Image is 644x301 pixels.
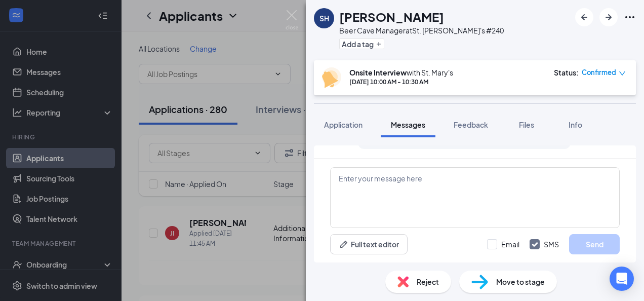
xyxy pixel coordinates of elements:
span: Confirmed [582,67,616,78]
button: ArrowLeftNew [575,8,593,26]
svg: Pen [339,239,349,249]
div: SH [319,13,329,23]
button: ArrowRight [599,8,618,26]
svg: ArrowRight [602,11,615,23]
svg: ArrowLeftNew [578,11,590,23]
svg: Ellipses [624,11,636,23]
div: Beer Cave Manager at St. [PERSON_NAME]'s #240 [339,25,504,35]
span: Feedback [454,120,488,129]
span: Messages [391,120,425,129]
span: down [619,70,626,77]
span: Move to stage [496,276,545,287]
span: Files [519,120,534,129]
button: PlusAdd a tag [339,39,384,49]
div: with St. Mary's [349,67,453,78]
h1: [PERSON_NAME] [339,8,444,25]
button: Full text editorPen [330,234,408,254]
div: Open Intercom Messenger [610,267,634,291]
b: Onsite Interview [349,68,407,77]
span: Application [324,120,363,129]
span: Info [569,120,582,129]
span: Reject [417,276,439,287]
div: [DATE] 10:00 AM - 10:30 AM [349,78,453,86]
div: Status : [554,67,579,78]
svg: Plus [376,41,382,47]
button: Send [569,234,620,254]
